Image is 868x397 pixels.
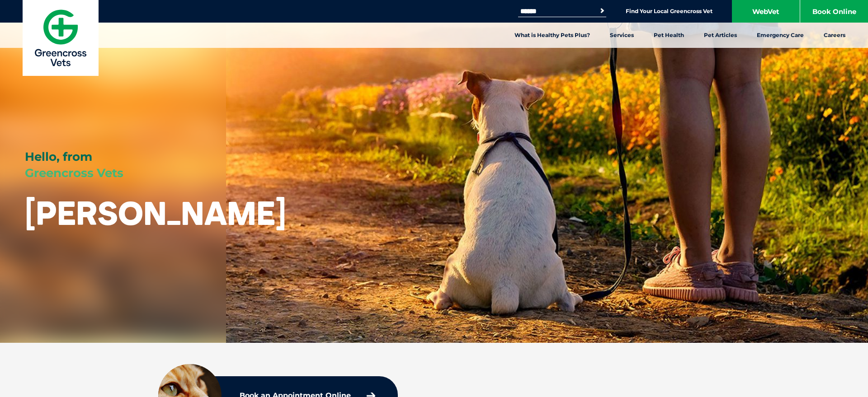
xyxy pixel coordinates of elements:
[25,166,123,180] span: Greencross Vets
[694,23,747,48] a: Pet Articles
[747,23,814,48] a: Emergency Care
[505,23,600,48] a: What is Healthy Pets Plus?
[814,23,855,48] a: Careers
[600,23,644,48] a: Services
[25,149,92,164] span: Hello, from
[644,23,694,48] a: Pet Health
[25,195,286,231] h1: [PERSON_NAME]
[626,8,712,15] a: Find Your Local Greencross Vet
[598,6,607,15] button: Search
